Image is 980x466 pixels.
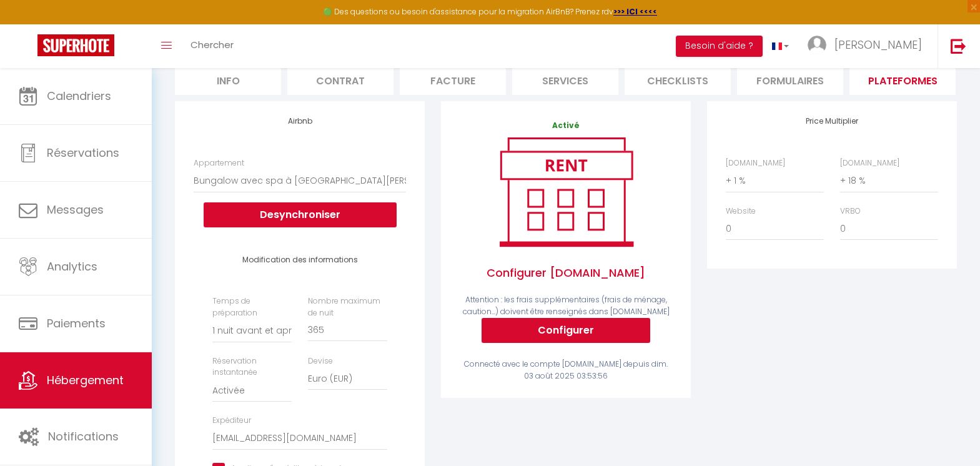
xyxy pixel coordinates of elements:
span: Calendriers [47,88,111,104]
div: Connecté avec le compte [DOMAIN_NAME] depuis dim. 03 août 2025 03:53:56 [460,359,672,382]
h4: Airbnb [194,117,406,126]
span: [PERSON_NAME] [834,37,922,52]
button: Configurer [482,318,650,343]
span: Paiements [47,315,106,331]
label: Appartement [194,157,244,169]
li: Info [175,64,281,95]
img: ... [808,36,826,54]
li: Facture [400,64,506,95]
h4: Price Multiplier [726,117,938,126]
li: Contrat [287,64,393,95]
a: >>> ICI <<<< [613,6,657,17]
button: Besoin d'aide ? [676,36,763,57]
li: Services [512,64,618,95]
h4: Modification des informations [212,255,387,264]
a: ... [PERSON_NAME] [798,24,938,68]
label: Réservation instantanée [212,355,292,379]
li: Plateformes [849,64,956,95]
label: Temps de préparation [212,295,292,319]
p: Activé [460,120,672,132]
img: rent.png [487,132,646,252]
span: Notifications [48,429,119,444]
span: Attention : les frais supplémentaires (frais de ménage, caution...) doivent être renseignés dans ... [463,294,670,317]
span: Messages [47,202,104,217]
label: Devise [308,355,333,367]
label: Nombre maximum de nuit [308,295,387,319]
span: Chercher [191,38,234,51]
label: Expéditeur [212,415,251,427]
li: Checklists [625,64,731,95]
label: VRBO [840,206,861,217]
span: Hébergement [47,372,124,388]
span: Configurer [DOMAIN_NAME] [460,252,672,294]
span: Réservations [47,145,119,161]
label: [DOMAIN_NAME] [840,157,899,169]
img: Super Booking [37,34,114,56]
label: [DOMAIN_NAME] [726,157,785,169]
a: Chercher [181,24,243,68]
button: Desynchroniser [204,202,397,227]
label: Website [726,206,756,217]
li: Formulaires [737,64,843,95]
span: Analytics [47,259,97,274]
img: logout [951,38,966,54]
